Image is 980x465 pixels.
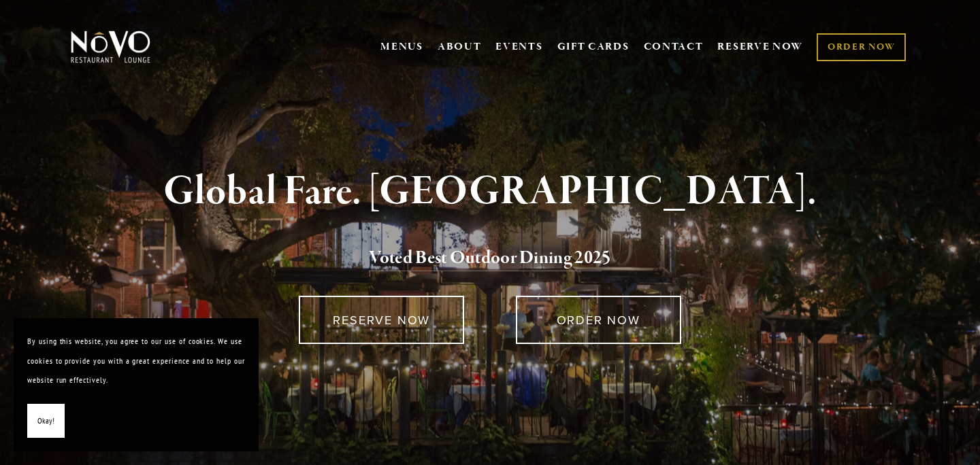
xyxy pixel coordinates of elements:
button: Okay! [27,404,65,438]
a: ORDER NOW [817,33,906,61]
a: RESERVE NOW [299,296,464,344]
a: ABOUT [438,40,482,54]
a: MENUS [380,40,423,54]
span: Okay! [37,411,54,431]
p: By using this website, you agree to our use of cookies. We use cookies to provide you with a grea... [27,332,245,390]
strong: Global Fare. [GEOGRAPHIC_DATA]. [163,166,816,218]
a: ORDER NOW [516,296,681,344]
a: GIFT CARDS [557,34,630,60]
a: RESERVE NOW [717,34,803,60]
section: Cookie banner [14,318,259,451]
h2: 5 [93,244,887,273]
a: Voted Best Outdoor Dining 202 [369,246,602,272]
a: CONTACT [644,34,704,60]
a: EVENTS [495,40,542,54]
img: Novo Restaurant &amp; Lounge [68,30,153,64]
